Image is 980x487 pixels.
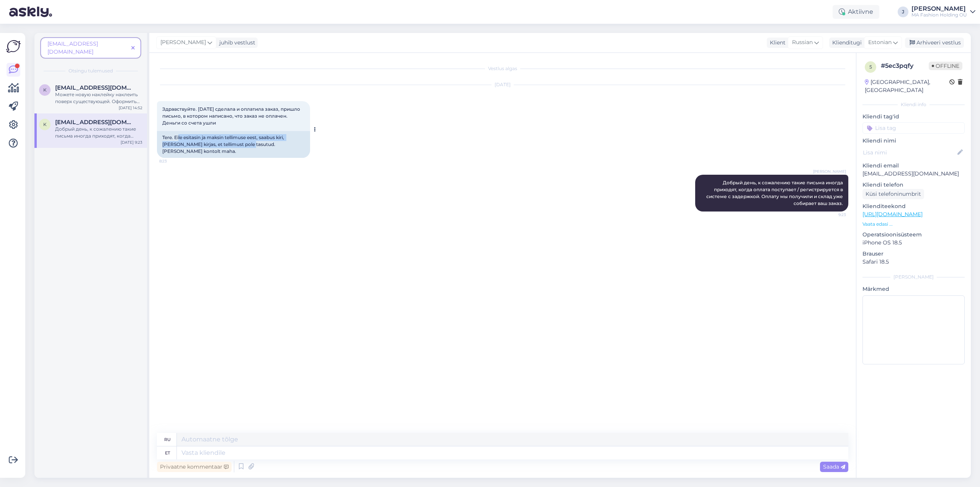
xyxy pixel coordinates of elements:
p: Vaata edasi ... [862,221,965,228]
div: [DATE] 9:23 [121,139,142,145]
input: Lisa nimi [863,148,956,157]
div: juhib vestlust [216,39,255,47]
div: [DATE] 14:52 [119,105,142,111]
div: Tere. Eile esitasin ja maksin tellimuse eest, saabus kiri, [PERSON_NAME] kirjas, et tellimust pol... [157,131,310,158]
span: Offline [929,62,962,70]
div: Küsi telefoninumbrit [862,189,924,199]
span: k [43,87,47,93]
div: MA Fashion Holding OÜ [911,12,967,18]
div: Kliendi info [862,101,965,108]
div: et [165,446,170,459]
p: Klienditeekond [862,202,965,210]
span: kortan64@bk.ru [55,84,135,91]
div: J [898,7,908,17]
p: [EMAIL_ADDRESS][DOMAIN_NAME] [862,170,965,178]
div: [PERSON_NAME] [862,274,965,280]
span: [PERSON_NAME] [160,38,206,47]
div: ru [164,433,171,446]
div: Vestlus algas [157,65,848,72]
span: kortan64@bk.ru [55,119,135,126]
div: # 5ec3pqfy [881,61,929,71]
a: [URL][DOMAIN_NAME] [862,211,923,218]
span: Добрый день, к сожалению такие письма иногда приходят, когда оплата поступает / регистрируется в ... [706,180,844,206]
span: 5 [869,64,872,70]
p: Brauser [862,250,965,258]
div: [PERSON_NAME] [911,6,967,12]
p: Märkmed [862,285,965,293]
span: [PERSON_NAME] [813,169,846,174]
div: Можете новую наклейку наклеить поверх существующей. Оформить посылку можете онлайн или в почтовом... [55,91,142,105]
a: [PERSON_NAME]MA Fashion Holding OÜ [911,6,975,18]
span: Russian [792,38,813,47]
span: 9:23 [817,212,846,218]
div: Добрый день, к сожалению такие письма иногда приходят, когда оплата поступает / регистрируется в ... [55,126,142,139]
p: Operatsioonisüsteem [862,231,965,239]
span: Otsingu tulemused [69,67,113,74]
span: k [43,121,47,127]
span: 8:23 [159,158,188,164]
span: [EMAIL_ADDRESS][DOMAIN_NAME] [47,40,98,55]
div: Aktiivne [833,5,879,19]
p: Kliendi tag'id [862,113,965,121]
img: Askly Logo [6,39,21,54]
span: Saada [823,463,845,470]
p: Kliendi nimi [862,137,965,145]
div: Privaatne kommentaar [157,462,232,472]
p: Kliendi telefon [862,181,965,189]
div: [DATE] [157,81,848,88]
div: Klienditugi [829,39,862,47]
p: Safari 18.5 [862,258,965,266]
p: iPhone OS 18.5 [862,239,965,247]
span: Здравствуйте. [DATE] сделала и оплатила заказ, пришло письмо, в котором написано, что заказ не оп... [162,106,301,126]
input: Lisa tag [862,122,965,134]
span: Estonian [868,38,892,47]
div: Arhiveeri vestlus [905,38,964,48]
p: Kliendi email [862,162,965,170]
div: Klient [767,39,786,47]
div: [GEOGRAPHIC_DATA], [GEOGRAPHIC_DATA] [865,78,949,94]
